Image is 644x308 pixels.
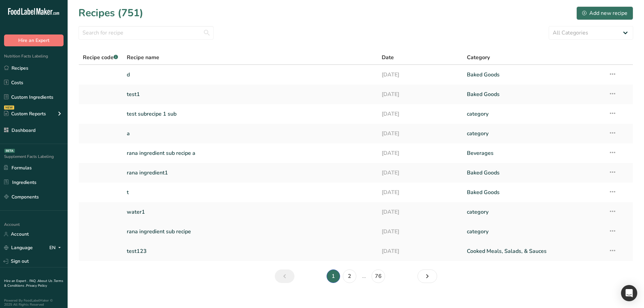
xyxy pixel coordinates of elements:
a: category [467,107,600,121]
a: [DATE] [382,224,459,239]
span: Recipe name [127,53,159,62]
a: d [127,68,374,82]
a: test123 [127,244,374,258]
button: Add new recipe [576,6,633,20]
a: Privacy Policy [26,283,47,288]
a: Baked Goods [467,87,600,101]
div: Add new recipe [582,9,627,17]
span: Recipe code [83,54,118,61]
a: [DATE] [382,126,459,141]
a: Baked Goods [467,68,600,82]
a: t [127,185,374,199]
span: Date [382,53,394,62]
a: category [467,224,600,239]
a: Next page [418,269,437,283]
a: test1 [127,87,374,101]
a: rana ingredient1 [127,166,374,180]
a: Terms & Conditions . [4,279,63,288]
a: About Us . [38,279,54,283]
input: Search for recipe [78,26,214,40]
a: Cooked Meals, Salads, & Sauces [467,244,600,258]
a: water1 [127,205,374,219]
a: [DATE] [382,146,459,160]
div: BETA [4,149,15,153]
a: [DATE] [382,107,459,121]
a: category [467,126,600,141]
a: [DATE] [382,166,459,180]
div: NEW [4,105,14,110]
a: rana ingredient sub recipe a [127,146,374,160]
a: rana ingredient sub recipe [127,224,374,239]
h1: Recipes (751) [78,5,143,21]
a: [DATE] [382,185,459,199]
a: [DATE] [382,68,459,82]
a: category [467,205,600,219]
a: Baked Goods [467,185,600,199]
a: Page 2. [343,269,356,283]
a: [DATE] [382,205,459,219]
button: Hire an Expert [4,34,64,46]
a: Baked Goods [467,166,600,180]
a: Hire an Expert . [4,279,28,283]
div: Open Intercom Messenger [621,285,637,301]
div: Custom Reports [4,110,46,117]
div: Powered By FoodLabelMaker © 2025 All Rights Reserved [4,299,64,307]
a: a [127,126,374,141]
a: [DATE] [382,244,459,258]
a: [DATE] [382,87,459,101]
a: Beverages [467,146,600,160]
a: Previous page [275,269,294,283]
span: Category [467,53,490,62]
a: Language [4,242,33,254]
a: FAQ . [29,279,38,283]
div: EN [49,244,64,252]
a: test subrecipe 1 sub [127,107,374,121]
a: Page 76. [372,269,385,283]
